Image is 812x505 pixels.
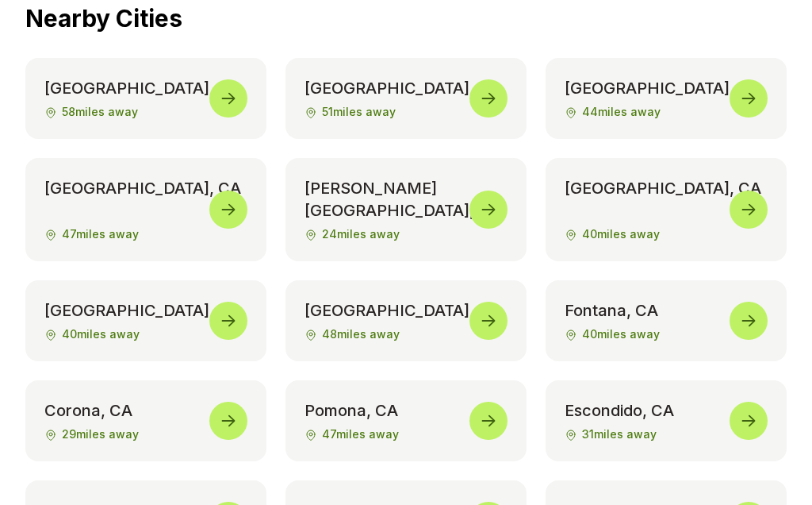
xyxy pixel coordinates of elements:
strong: [GEOGRAPHIC_DATA] , CA [44,77,247,99]
a: [GEOGRAPHIC_DATA], CA40miles away [25,280,266,361]
span: 47 miles away [44,226,247,242]
strong: [GEOGRAPHIC_DATA] , CA [304,299,507,322]
span: 29 miles away [44,426,247,442]
a: [GEOGRAPHIC_DATA], CA47miles away [25,158,266,261]
strong: Fontana , CA [565,299,768,322]
h2: Nearby Cities [25,4,787,33]
a: [GEOGRAPHIC_DATA], CA40miles away [546,158,787,261]
span: 51 miles away [304,104,507,120]
span: 40 miles away [44,326,247,342]
strong: [GEOGRAPHIC_DATA] , CA [44,299,247,322]
span: 40 miles away [565,226,768,242]
a: Pomona, CA47miles away [285,380,527,461]
span: 31 miles away [565,426,768,442]
span: 44 miles away [565,104,768,120]
span: 48 miles away [304,326,507,342]
span: 58 miles away [44,104,247,120]
strong: Escondido , CA [565,399,768,422]
a: [PERSON_NAME][GEOGRAPHIC_DATA], CA24miles away [285,158,527,261]
span: 24 miles away [304,226,507,242]
strong: [GEOGRAPHIC_DATA] , CA [44,177,247,199]
a: Fontana, CA40miles away [546,280,787,361]
strong: [PERSON_NAME][GEOGRAPHIC_DATA] , CA [304,177,507,222]
span: 47 miles away [304,426,507,442]
strong: Corona , CA [44,399,247,422]
a: [GEOGRAPHIC_DATA], CA51miles away [285,58,527,139]
a: [GEOGRAPHIC_DATA], CA44miles away [546,58,787,139]
a: Corona, CA29miles away [25,380,266,461]
strong: [GEOGRAPHIC_DATA] , CA [565,77,768,99]
a: [GEOGRAPHIC_DATA], CA48miles away [285,280,527,361]
strong: Pomona , CA [304,399,507,422]
a: [GEOGRAPHIC_DATA], CA58miles away [25,58,266,139]
a: Escondido, CA31miles away [546,380,787,461]
span: 40 miles away [565,326,768,342]
strong: [GEOGRAPHIC_DATA] , CA [304,77,507,99]
strong: [GEOGRAPHIC_DATA] , CA [565,177,768,199]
